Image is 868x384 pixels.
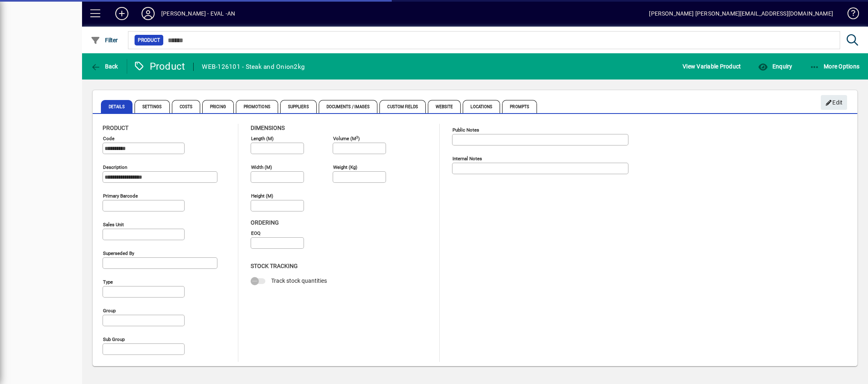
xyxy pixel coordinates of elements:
span: Costs [172,100,201,113]
mat-label: Length (m) [251,136,274,141]
div: WEB-126101 - Steak and Onion2kg [202,60,305,73]
span: More Options [810,63,860,70]
span: Custom Fields [379,100,425,113]
span: Edit [825,96,843,109]
mat-label: Weight (Kg) [333,164,357,170]
div: [PERSON_NAME] - EVAL -AN [161,7,235,20]
span: Filter [91,37,118,43]
mat-label: Width (m) [251,164,272,170]
span: Details [101,100,132,113]
sup: 3 [356,135,358,139]
mat-label: Sub group [103,336,125,342]
mat-label: Code [103,136,114,141]
mat-label: Primary barcode [103,193,138,199]
span: Documents / Images [319,100,378,113]
span: Product [103,125,128,131]
button: Filter [89,33,120,48]
span: View Variable Product [683,60,741,73]
button: Edit [821,95,847,110]
span: Ordering [251,219,279,226]
span: Track stock quantities [271,277,327,284]
mat-label: Superseded by [103,250,134,256]
mat-label: Description [103,164,127,170]
mat-label: Group [103,308,116,314]
span: Pricing [202,100,234,113]
span: Promotions [236,100,278,113]
button: Back [89,59,120,74]
span: Back [91,63,118,70]
button: More Options [808,59,862,74]
mat-label: Internal Notes [452,156,482,161]
span: Settings [135,100,170,113]
span: Prompts [502,100,537,113]
span: Stock Tracking [251,263,298,269]
span: Website [428,100,461,113]
button: Profile [135,6,161,21]
div: [PERSON_NAME] [PERSON_NAME][EMAIL_ADDRESS][DOMAIN_NAME] [649,7,833,20]
app-page-header-button: Back [82,59,127,74]
a: Knowledge Base [841,2,858,28]
div: Product [133,60,185,73]
mat-label: Volume (m ) [333,136,360,141]
mat-label: EOQ [251,230,260,236]
button: Add [109,6,135,21]
button: View Variable Product [681,59,743,74]
mat-label: Sales unit [103,222,124,227]
span: Locations [463,100,500,113]
mat-label: Height (m) [251,193,273,199]
button: Enquiry [756,59,794,74]
span: Dimensions [251,125,285,131]
mat-label: Public Notes [452,127,479,133]
span: Enquiry [758,63,792,70]
span: Suppliers [280,100,317,113]
span: Product [138,36,160,44]
mat-label: Type [103,279,113,285]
